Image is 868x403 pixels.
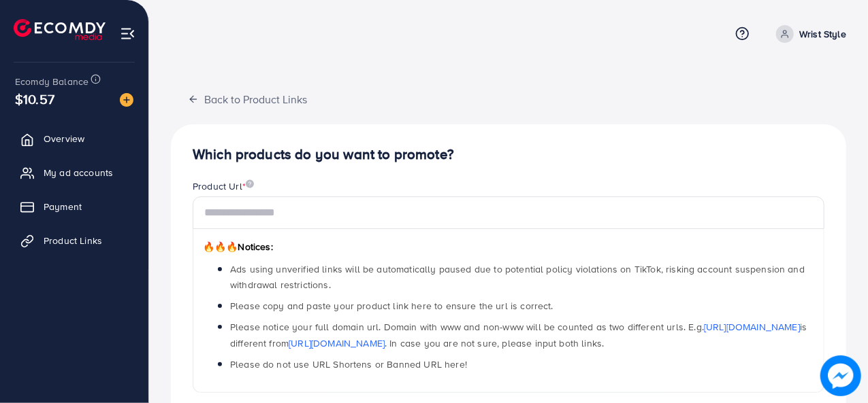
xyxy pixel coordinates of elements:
img: image [120,93,133,107]
span: Ads using unverified links will be automatically paused due to potential policy violations on Tik... [230,262,805,292]
span: Payment [44,200,82,213]
a: Payment [10,193,138,220]
span: My ad accounts [44,166,113,179]
img: menu [120,26,135,41]
a: Product Links [10,227,138,254]
span: $10.57 [15,89,54,109]
span: Overview [44,132,84,145]
span: Product Links [44,234,102,247]
span: 🔥🔥🔥 [203,240,238,253]
span: Please notice your full domain url. Domain with www and non-www will be counted as two different ... [230,320,807,349]
a: [URL][DOMAIN_NAME] [289,336,385,350]
span: Please do not use URL Shortens or Banned URL here! [230,357,467,371]
button: Back to Product Links [171,84,324,113]
img: image [820,355,861,396]
h4: Which products do you want to promote? [193,146,824,163]
span: Please copy and paste your product link here to ensure the url is correct. [230,299,553,313]
span: Notices: [203,240,273,253]
p: Wrist Style [799,26,846,42]
a: Wrist Style [771,25,846,43]
label: Product Url [193,179,254,193]
img: image [246,179,254,188]
a: My ad accounts [10,159,138,186]
a: [URL][DOMAIN_NAME] [704,320,800,334]
a: Overview [10,125,138,152]
img: logo [14,19,106,40]
span: Ecomdy Balance [15,75,89,88]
